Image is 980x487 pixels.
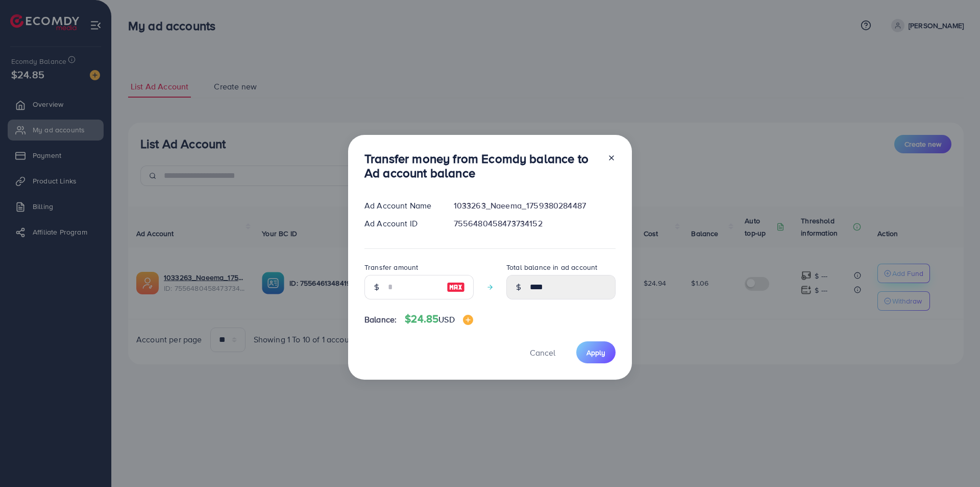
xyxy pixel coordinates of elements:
[937,441,972,479] iframe: Chat
[463,315,473,325] img: image
[364,262,418,272] label: Transfer amount
[364,314,397,326] span: Balance:
[356,218,446,229] div: Ad Account ID
[356,200,446,212] div: Ad Account Name
[447,281,465,293] img: image
[438,314,454,325] span: USD
[576,341,616,363] button: Apply
[506,262,597,272] label: Total balance in ad account
[446,218,624,229] div: 7556480458473734152
[586,347,605,358] span: Apply
[405,313,473,326] h4: $24.85
[530,347,555,358] span: Cancel
[364,151,599,181] h3: Transfer money from Ecomdy balance to Ad account balance
[517,341,568,363] button: Cancel
[446,200,624,212] div: 1033263_Naeema_1759380284487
